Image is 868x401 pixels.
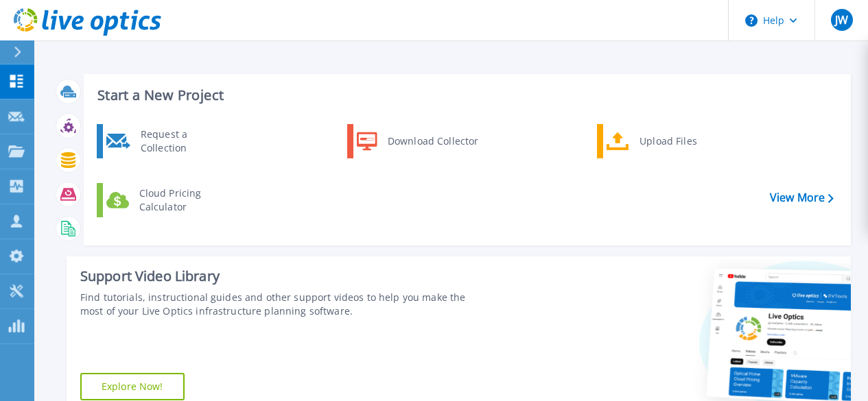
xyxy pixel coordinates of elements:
[134,127,234,155] div: Request a Collection
[80,291,488,318] div: Find tutorials, instructional guides and other support videos to help you make the most of your L...
[80,267,488,285] div: Support Video Library
[835,14,848,25] span: JW
[381,127,484,155] div: Download Collector
[633,127,734,155] div: Upload Files
[80,373,185,400] a: Explore Now!
[770,191,834,204] a: View More
[597,124,738,158] a: Upload Files
[97,124,237,158] a: Request a Collection
[97,183,237,217] a: Cloud Pricing Calculator
[97,88,833,103] h3: Start a New Project
[347,124,488,158] a: Download Collector
[132,186,234,214] div: Cloud Pricing Calculator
